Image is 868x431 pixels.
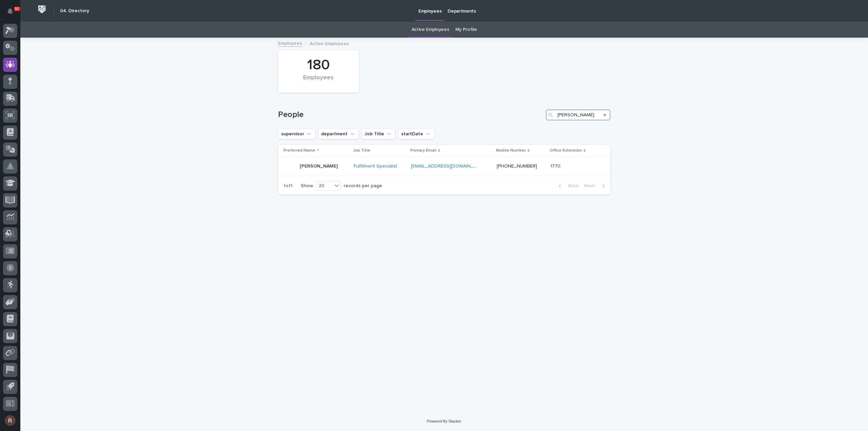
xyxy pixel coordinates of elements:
p: Primary Email [410,147,436,154]
p: 1 of 1 [278,178,298,194]
a: [PHONE_NUMBER] [497,164,537,169]
h1: People [278,110,543,120]
button: users-avatar [3,413,17,428]
a: My Profile [455,22,477,38]
a: Powered By Stacker [427,419,461,423]
a: Fulfillment Specialist [354,163,397,169]
h2: 04. Directory [60,8,89,14]
div: 20 [316,182,332,190]
span: Next [584,183,599,188]
button: startDate [398,129,434,139]
p: 1770 [550,162,562,169]
p: Show [301,183,313,189]
p: Office Extension [550,147,582,154]
button: Notifications [3,4,17,18]
p: Mobile Number [496,147,526,154]
p: Active Employees [310,39,349,47]
p: [PERSON_NAME] [300,163,338,169]
p: records per page [344,183,382,189]
span: Back [564,183,579,188]
div: 180 [290,57,347,74]
p: 92 [15,6,19,11]
button: Job Title [361,129,395,139]
button: supervisor [278,129,315,139]
a: Employees [278,39,302,47]
input: Search [546,110,610,120]
div: Employees [290,74,347,89]
button: department [318,129,359,139]
p: Job Title [353,147,370,154]
tr: [PERSON_NAME]Fulfillment Specialist [EMAIL_ADDRESS][DOMAIN_NAME] [PHONE_NUMBER]17701770 [278,157,610,176]
p: Preferred Name [283,147,315,154]
a: Active Employees [412,22,449,38]
button: Back [553,183,581,189]
a: [EMAIL_ADDRESS][DOMAIN_NAME] [411,164,488,169]
img: Workspace Logo [36,3,48,16]
button: Next [581,183,610,189]
div: Notifications92 [8,8,17,19]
